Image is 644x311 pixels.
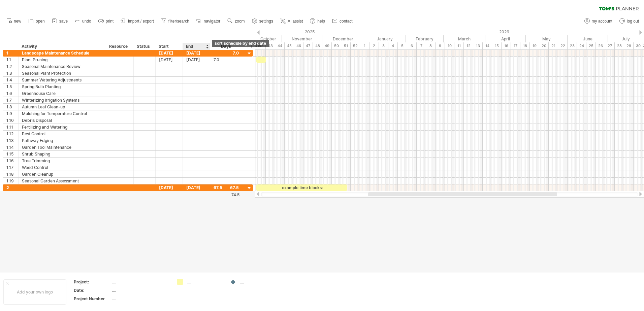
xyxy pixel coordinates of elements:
[6,57,18,63] div: 1.1
[285,42,294,49] div: 45
[388,42,398,49] div: 4
[322,35,364,42] div: December 2025
[444,35,485,42] div: March 2026
[106,19,114,24] span: print
[6,124,18,130] div: 1.11
[6,171,18,177] div: 1.18
[187,279,223,285] div: ....
[605,42,615,49] div: 27
[6,110,18,117] div: 1.9
[492,42,502,49] div: 15
[6,50,18,56] div: 1
[22,77,102,83] div: Summer Watering Adjustments
[137,43,152,50] div: Status
[74,279,111,285] div: Project:
[6,158,18,164] div: 1.16
[74,287,111,293] div: Date:
[22,110,102,117] div: Mulching for Temperature Control
[214,184,239,191] div: 67.5
[464,42,473,49] div: 12
[22,57,102,63] div: Plant Pruning
[59,19,68,24] span: save
[186,43,206,50] div: End
[624,42,634,49] div: 29
[240,35,282,42] div: October 2025
[128,19,154,24] span: import / export
[417,42,426,49] div: 7
[502,42,511,49] div: 16
[97,17,116,26] a: print
[22,131,102,137] div: Pest Control
[406,35,444,42] div: February 2026
[156,50,183,56] div: [DATE]
[156,57,183,63] div: [DATE]
[183,57,210,63] div: [DATE]
[6,83,18,90] div: 1.5
[210,43,242,50] div: Days
[577,42,586,49] div: 24
[112,287,169,293] div: ....
[454,42,464,49] div: 11
[22,117,102,124] div: Debris Disposal
[22,178,102,184] div: Seasonal Garden Assessment
[22,151,102,157] div: Shrub Shaping
[266,42,275,49] div: 43
[14,19,21,24] span: new
[436,42,445,49] div: 9
[369,42,379,49] div: 2
[288,19,303,24] span: AI assist
[485,35,526,42] div: April 2026
[618,17,641,26] a: log out
[212,40,269,47] div: sort schedule by end date
[294,42,303,49] div: 46
[530,42,539,49] div: 19
[22,171,102,177] div: Garden Cleanup
[282,35,322,42] div: November 2025
[74,296,111,302] div: Project Number
[583,17,614,26] a: my account
[214,57,239,63] div: 7.0
[240,279,277,285] div: ....
[275,42,285,49] div: 44
[351,42,360,49] div: 52
[159,17,191,26] a: filter/search
[22,70,102,76] div: Seasonal Plant Protection
[22,50,102,56] div: Landscape Maintenance Schedule
[6,151,18,157] div: 1.15
[22,144,102,150] div: Garden Tool Maintenance
[195,17,222,26] a: navigator
[634,42,643,49] div: 30
[112,296,169,302] div: ....
[5,17,23,26] a: new
[22,137,102,144] div: Pathway Edging
[22,164,102,171] div: Weed Control
[379,42,388,49] div: 3
[256,184,347,191] div: example time blocks:
[520,42,530,49] div: 18
[445,42,454,49] div: 10
[6,131,18,137] div: 1.12
[568,42,577,49] div: 23
[360,42,369,49] div: 1
[235,19,245,24] span: zoom
[511,42,520,49] div: 17
[6,90,18,97] div: 1.6
[340,19,353,24] span: contact
[211,192,239,197] div: 74.5
[259,19,273,24] span: settings
[364,35,406,42] div: January 2026
[168,19,189,24] span: filter/search
[332,42,341,49] div: 50
[303,42,313,49] div: 47
[6,144,18,150] div: 1.14
[322,42,332,49] div: 49
[6,178,18,184] div: 1.19
[483,42,492,49] div: 14
[22,43,102,50] div: Activity
[586,42,596,49] div: 25
[119,17,156,26] a: import / export
[568,35,608,42] div: June 2026
[341,42,351,49] div: 51
[27,17,47,26] a: open
[109,43,130,50] div: Resource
